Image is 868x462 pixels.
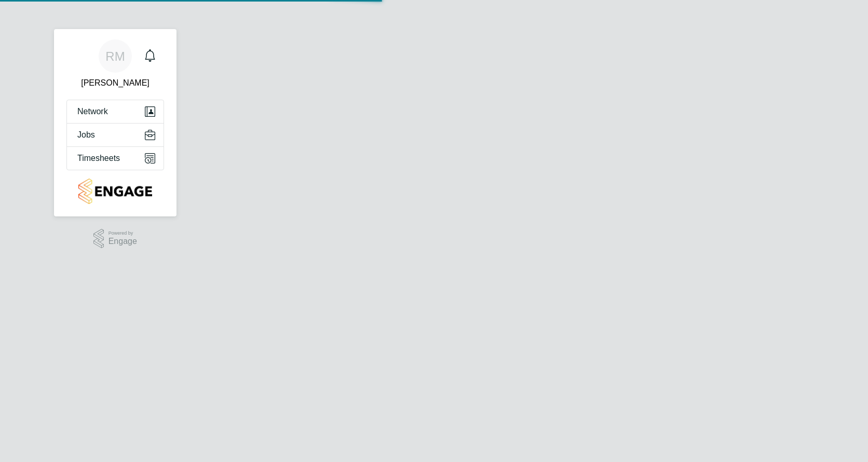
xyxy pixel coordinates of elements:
span: RM [105,49,125,63]
span: Jobs [77,130,95,140]
a: Powered byEngage [93,229,137,249]
span: Network [77,107,108,116]
span: Timesheets [77,154,120,163]
span: Engage [108,237,137,246]
span: Powered by [108,229,137,238]
button: Jobs [67,124,164,146]
a: Go to home page [66,179,164,204]
button: Timesheets [67,147,164,170]
nav: Main navigation [54,29,177,216]
button: Network [67,100,164,123]
a: RM[PERSON_NAME] [66,39,164,89]
img: countryside-properties-logo-retina.png [78,179,152,204]
span: Robert May [66,77,164,89]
